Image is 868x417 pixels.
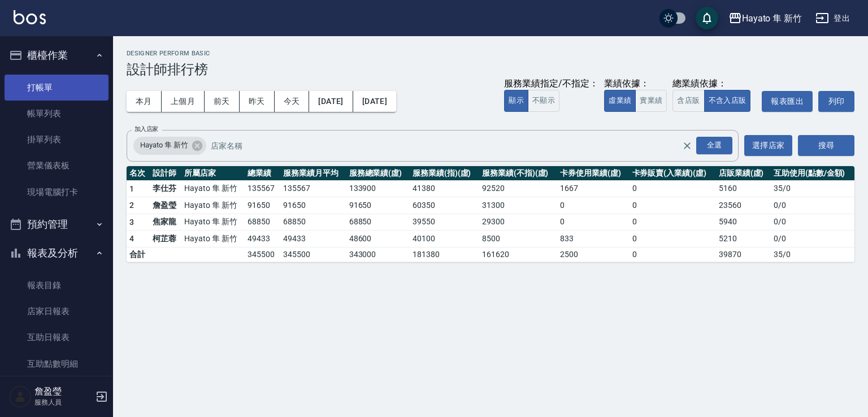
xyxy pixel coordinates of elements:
[150,166,181,181] th: 設計師
[410,180,479,197] td: 41380
[5,210,108,239] button: 預約管理
[181,231,245,247] td: Hayato 隼 新竹
[479,166,557,181] th: 服務業績(不指)(虛)
[245,214,280,231] td: 68850
[716,180,771,197] td: 5160
[694,134,735,157] button: Open
[5,298,108,324] a: 店家日報表
[181,197,245,214] td: Hayato 隼 新竹
[5,153,108,179] a: 營業儀表板
[240,91,275,112] button: 昨天
[630,166,716,181] th: 卡券販賣(入業績)(虛)
[346,231,410,247] td: 48600
[5,324,108,350] a: 互助日報表
[5,272,108,298] a: 報表目錄
[205,91,240,112] button: 前天
[34,397,92,407] p: 服務人員
[762,91,813,112] a: 報表匯出
[5,41,108,70] button: 櫃檯作業
[162,91,205,112] button: 上個月
[771,180,854,197] td: 35 / 0
[696,7,718,29] button: save
[127,166,150,181] th: 名次
[280,197,346,214] td: 91650
[716,214,771,231] td: 5940
[245,197,280,214] td: 91650
[528,90,559,112] button: 不顯示
[208,136,702,155] input: 店家名稱
[127,166,854,262] table: a dense table
[771,247,854,262] td: 35 / 0
[410,197,479,214] td: 60350
[346,180,410,197] td: 133900
[479,214,557,231] td: 29300
[716,197,771,214] td: 23560
[811,8,854,29] button: 登出
[245,247,280,262] td: 345500
[181,214,245,231] td: Hayato 隼 新竹
[346,214,410,231] td: 68850
[630,247,716,262] td: 0
[630,197,716,214] td: 0
[127,91,162,112] button: 本月
[557,214,629,231] td: 0
[280,231,346,247] td: 49433
[346,197,410,214] td: 91650
[280,180,346,197] td: 135567
[604,78,667,90] div: 業績依據：
[557,231,629,247] td: 833
[410,231,479,247] td: 40100
[672,90,704,112] button: 含店販
[410,214,479,231] td: 39550
[181,180,245,197] td: Hayato 隼 新竹
[150,231,181,247] td: 柯芷蓉
[630,180,716,197] td: 0
[410,247,479,262] td: 181380
[557,166,629,181] th: 卡券使用業績(虛)
[181,166,245,181] th: 所屬店家
[716,166,771,181] th: 店販業績(虛)
[557,180,629,197] td: 1667
[771,231,854,247] td: 0 / 0
[479,180,557,197] td: 92520
[771,197,854,214] td: 0 / 0
[604,90,636,112] button: 虛業績
[557,197,629,214] td: 0
[34,386,92,397] h5: 詹盈瑩
[14,10,46,24] img: Logo
[630,231,716,247] td: 0
[129,201,134,210] span: 2
[5,75,108,101] a: 打帳單
[275,91,310,112] button: 今天
[635,90,667,112] button: 實業績
[129,218,134,227] span: 3
[127,62,854,77] h3: 設計師排行榜
[672,78,756,90] div: 總業績依據：
[504,90,528,112] button: 顯示
[133,140,194,151] span: Hayato 隼 新竹
[150,214,181,231] td: 焦家龍
[704,90,751,112] button: 不含入店販
[504,78,598,90] div: 服務業績指定/不指定：
[557,247,629,262] td: 2500
[5,351,108,377] a: 互助點數明細
[127,247,150,262] td: 合計
[479,197,557,214] td: 31300
[410,166,479,181] th: 服務業績(指)(虛)
[5,179,108,205] a: 現場電腦打卡
[5,127,108,153] a: 掛單列表
[9,385,32,408] img: Person
[133,137,206,155] div: Hayato 隼 新竹
[716,247,771,262] td: 39870
[309,91,353,112] button: [DATE]
[479,231,557,247] td: 8500
[771,166,854,181] th: 互助使用(點數/金額)
[353,91,396,112] button: [DATE]
[742,11,802,25] div: Hayato 隼 新竹
[771,214,854,231] td: 0 / 0
[5,101,108,127] a: 帳單列表
[798,135,854,156] button: 搜尋
[245,180,280,197] td: 135567
[818,91,854,112] button: 列印
[679,138,695,154] button: Clear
